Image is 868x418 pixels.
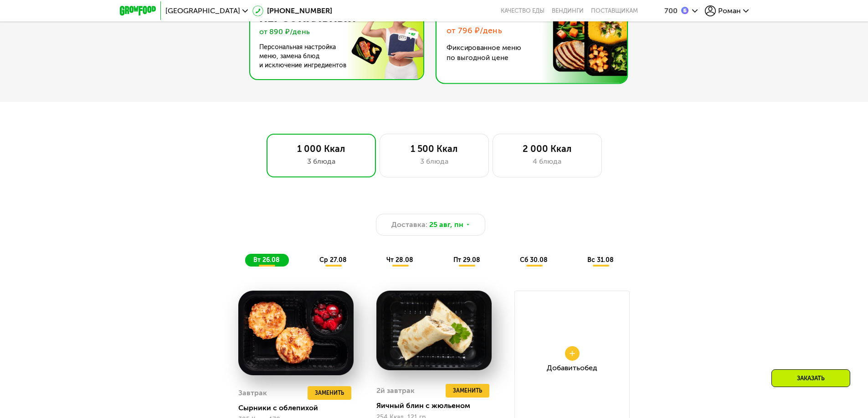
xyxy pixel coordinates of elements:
[429,219,463,230] span: 25 авг, пн
[664,7,678,15] div: 700
[446,384,489,398] button: Заменить
[308,386,351,400] button: Заменить
[376,401,499,410] div: Яичный блин с жюльеном
[453,386,482,395] span: Заменить
[547,364,597,372] div: Добавить
[238,386,267,400] div: Завтрак
[389,143,479,154] div: 1 500 Ккал
[238,403,361,413] div: Сырники с облепихой
[252,5,332,16] a: [PHONE_NUMBER]
[453,256,480,264] span: пт 29.08
[520,256,548,264] span: сб 30.08
[718,7,741,15] span: Роман
[253,256,280,264] span: вт 26.08
[501,7,544,15] a: Качество еды
[165,7,240,15] span: [GEOGRAPHIC_DATA]
[376,384,415,398] div: 2й завтрак
[386,256,413,264] span: чт 28.08
[591,7,638,15] div: поставщикам
[319,256,347,264] span: ср 27.08
[276,143,366,154] div: 1 000 Ккал
[502,156,592,167] div: 4 блюда
[587,256,614,264] span: вс 31.08
[552,7,584,15] a: Вендинги
[315,388,344,398] span: Заменить
[580,363,597,372] span: Обед
[771,369,850,387] div: Заказать
[391,219,427,230] span: Доставка:
[276,156,366,167] div: 3 блюда
[502,143,592,154] div: 2 000 Ккал
[389,156,479,167] div: 3 блюда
